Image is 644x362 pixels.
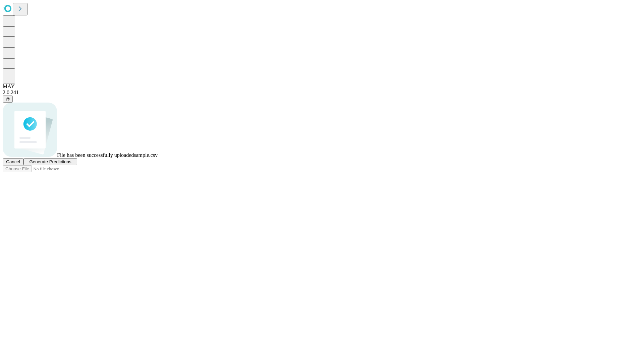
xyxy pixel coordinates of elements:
span: File has been successfully uploaded [57,152,134,158]
button: @ [3,96,13,103]
span: @ [5,97,10,102]
span: Cancel [6,159,20,164]
span: sample.csv [134,152,158,158]
button: Cancel [3,158,23,165]
div: MAY [3,83,641,89]
span: Generate Predictions [29,159,71,164]
button: Generate Predictions [23,158,77,165]
div: 2.0.241 [3,89,641,96]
